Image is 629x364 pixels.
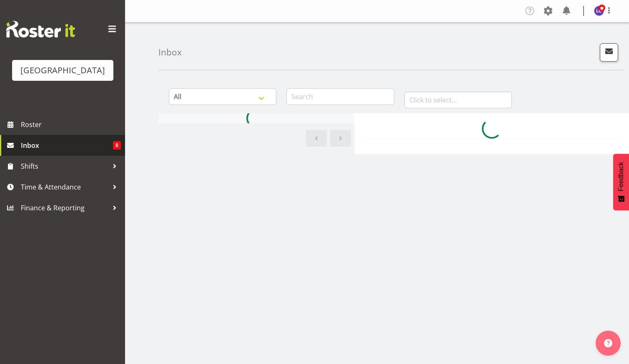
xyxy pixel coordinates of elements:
[21,118,121,131] span: Roster
[286,88,394,105] input: Search
[6,21,75,37] img: Rosterit website logo
[306,130,327,147] a: Previous page
[21,202,108,214] span: Finance & Reporting
[113,141,121,150] span: 8
[617,162,625,191] span: Feedback
[604,339,612,347] img: help-xxl-2.png
[330,130,351,147] a: Next page
[158,47,182,57] h4: Inbox
[21,160,108,172] span: Shifts
[613,154,629,210] button: Feedback - Show survey
[21,139,113,152] span: Inbox
[594,6,604,16] img: laurie-cook11580.jpg
[404,92,512,108] input: Click to select...
[21,181,108,193] span: Time & Attendance
[20,64,105,77] div: [GEOGRAPHIC_DATA]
